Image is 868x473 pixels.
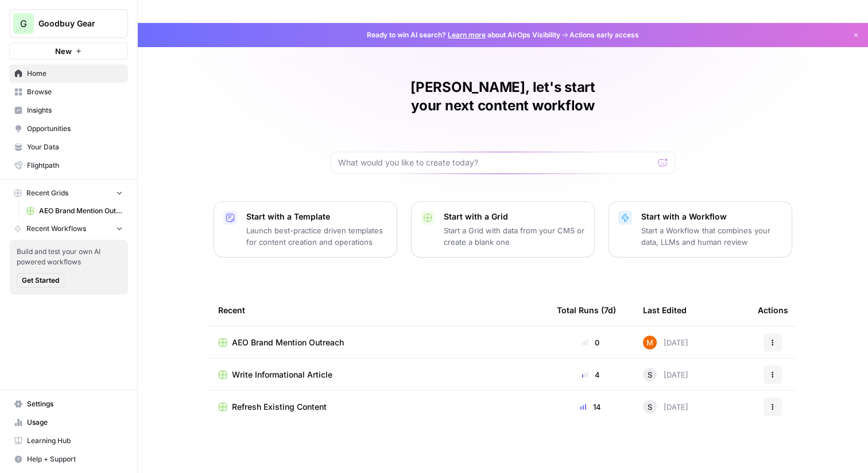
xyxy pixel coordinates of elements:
[27,454,123,464] span: Help + Support
[557,369,625,380] div: 4
[26,224,86,234] span: Recent Workflows
[246,225,387,248] p: Launch best-practice driven templates for content creation and operations
[448,30,486,39] a: Learn more
[246,211,387,222] p: Start with a Template
[27,417,123,428] span: Usage
[9,184,128,202] button: Recent Grids
[218,401,538,413] a: Refresh Existing Content
[643,294,687,326] div: Last Edited
[22,275,59,286] span: Get Started
[9,64,128,83] a: Home
[367,30,560,40] span: Ready to win AI search? about AirOps Visibility
[27,160,123,171] span: Flightpath
[17,273,64,288] button: Get Started
[557,337,625,348] div: 0
[9,138,128,156] a: Your Data
[27,142,123,152] span: Your Data
[9,43,128,60] button: New
[643,400,688,414] div: [DATE]
[643,336,657,349] img: 4suam345j4k4ehuf80j2ussc8x0k
[641,211,782,222] p: Start with a Workflow
[27,124,123,134] span: Opportunities
[218,369,538,380] a: Write Informational Article
[9,450,128,468] button: Help + Support
[9,395,128,413] a: Settings
[444,225,585,248] p: Start a Grid with data from your CMS or create a blank one
[26,188,68,198] span: Recent Grids
[9,432,128,450] a: Learning Hub
[557,294,616,326] div: Total Runs (7d)
[609,201,792,257] button: Start with a WorkflowStart a Workflow that combines your data, LLMs and human review
[218,337,538,348] a: AEO Brand Mention Outreach
[27,68,123,79] span: Home
[331,78,675,115] h1: [PERSON_NAME], let's start your next content workflow
[9,220,128,237] button: Recent Workflows
[648,401,652,413] span: S
[641,225,782,248] p: Start a Workflow that combines your data, LLMs and human review
[9,156,128,175] a: Flightpath
[17,247,121,267] span: Build and test your own AI powered workflows
[648,369,652,380] span: S
[411,201,595,257] button: Start with a GridStart a Grid with data from your CMS or create a blank one
[214,201,397,257] button: Start with a TemplateLaunch best-practice driven templates for content creation and operations
[232,369,332,380] span: Write Informational Article
[444,211,585,222] p: Start with a Grid
[20,17,27,30] span: G
[758,294,788,326] div: Actions
[569,30,639,40] span: Actions early access
[27,105,123,116] span: Insights
[338,157,654,168] input: What would you like to create today?
[232,337,344,348] span: AEO Brand Mention Outreach
[643,368,688,382] div: [DATE]
[9,101,128,120] a: Insights
[9,9,128,38] button: Workspace: Goodbuy Gear
[39,206,123,216] span: AEO Brand Mention Outreach
[557,401,625,413] div: 14
[643,336,688,349] div: [DATE]
[9,83,128,101] a: Browse
[55,45,72,57] span: New
[27,87,123,97] span: Browse
[232,401,327,413] span: Refresh Existing Content
[218,294,538,326] div: Recent
[21,202,128,220] a: AEO Brand Mention Outreach
[9,413,128,432] a: Usage
[27,399,123,409] span: Settings
[9,120,128,138] a: Opportunities
[27,436,123,446] span: Learning Hub
[38,18,108,29] span: Goodbuy Gear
